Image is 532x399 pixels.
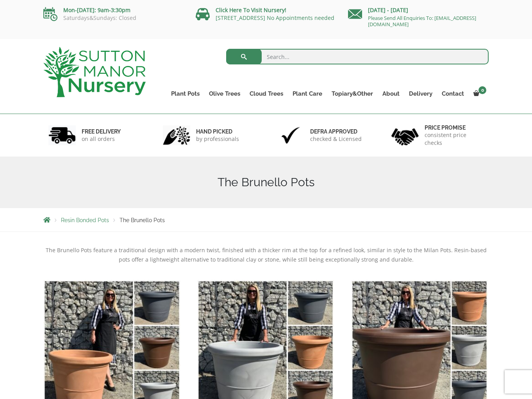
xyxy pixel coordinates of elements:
[163,125,190,145] img: 2.jpg
[368,14,476,28] a: Please Send All Enquiries To: [EMAIL_ADDRESS][DOMAIN_NAME]
[196,135,239,143] p: by professionals
[226,49,489,64] input: Search...
[120,217,165,223] span: The Brunello Pots
[43,47,146,97] img: logo
[43,217,489,223] nav: Breadcrumbs
[404,88,437,99] a: Delivery
[310,128,362,135] h6: Defra approved
[378,88,404,99] a: About
[196,128,239,135] h6: hand picked
[48,125,76,145] img: 1.jpg
[437,88,469,99] a: Contact
[43,175,489,189] h1: The Brunello Pots
[288,88,327,99] a: Plant Care
[216,14,334,21] a: [STREET_ADDRESS] No Appointments needed
[327,88,378,99] a: Topiary&Other
[391,123,419,147] img: 4.jpg
[478,86,486,94] span: 0
[245,88,288,99] a: Cloud Trees
[61,217,109,223] a: Resin Bonded Pots
[43,5,184,15] p: Mon-[DATE]: 9am-3:30pm
[469,88,489,99] a: 0
[348,5,489,15] p: [DATE] - [DATE]
[204,88,245,99] a: Olive Trees
[166,88,204,99] a: Plant Pots
[82,128,121,135] h6: FREE DELIVERY
[43,15,184,21] p: Saturdays&Sundays: Closed
[43,246,489,264] p: The Brunello Pots feature a traditional design with a modern twist, finished with a thicker rim a...
[425,131,484,147] p: consistent price checks
[310,135,362,143] p: checked & Licensed
[216,6,286,14] a: Click Here To Visit Nursery!
[277,125,304,145] img: 3.jpg
[425,124,484,131] h6: Price promise
[82,135,121,143] p: on all orders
